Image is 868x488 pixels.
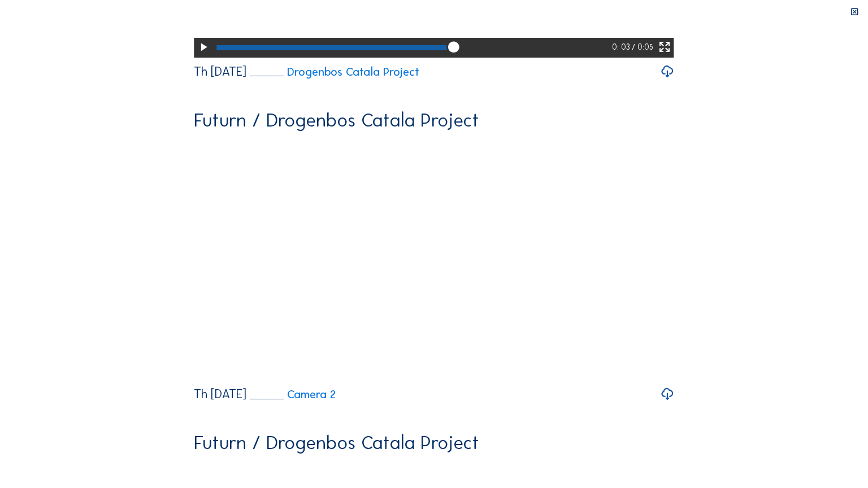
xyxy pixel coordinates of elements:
[194,388,246,400] div: Th [DATE]
[194,138,674,378] video: Your browser does not support the video tag.
[194,111,479,130] div: Futurn / Drogenbos Catala Project
[250,389,336,400] a: Camera 2
[250,66,419,77] a: Drogenbos Catala Project
[632,38,653,58] div: / 0:05
[194,66,246,78] div: Th [DATE]
[194,433,479,452] div: Futurn / Drogenbos Catala Project
[612,38,632,58] div: 0: 03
